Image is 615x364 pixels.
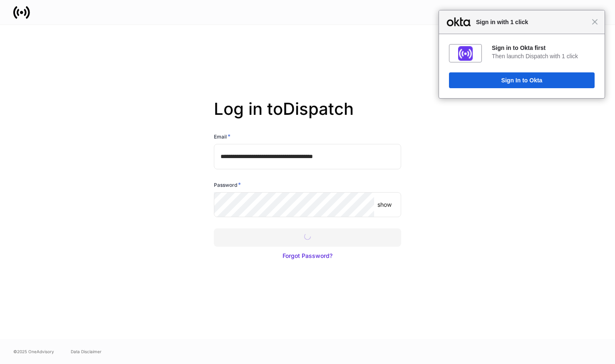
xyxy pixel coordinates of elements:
[592,19,598,25] span: Close
[472,17,592,27] span: Sign in with 1 click
[458,46,473,61] img: fs01jxrofoggULhDH358
[449,72,595,88] button: Sign In to Okta
[492,44,595,52] div: Sign in to Okta first
[492,52,595,60] div: Then launch Dispatch with 1 click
